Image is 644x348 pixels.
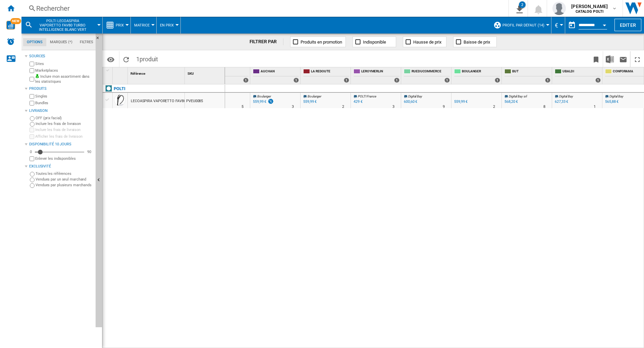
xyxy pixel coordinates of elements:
div: 1 offers sold by AMAZON [243,78,249,83]
span: LA REDOUTE [311,69,349,75]
button: Open calendar [598,18,610,30]
div: 627,33 € [554,98,568,105]
div: Livraison [29,108,93,114]
img: wise-card.svg [6,21,15,29]
span: Indisponible [363,40,386,45]
span: Produits en promotion [301,40,342,45]
button: € [555,17,561,33]
div: LEROYMERLIN 1 offers sold by LEROYMERLIN [352,67,401,84]
button: Télécharger au format Excel [603,51,616,67]
img: excel-24x24.png [606,55,614,63]
label: Singles [35,94,93,99]
div: 565,88 € [605,99,619,104]
div: 429 € [354,99,363,104]
input: Inclure les frais de livraison [30,128,34,132]
div: LA REDOUTE 1 offers sold by LA REDOUTE [302,67,351,84]
button: Envoyer ce rapport par email [616,51,630,67]
div: Sort None [129,67,184,78]
div: 1 offers sold by UBALDI [595,78,601,83]
input: Afficher les frais de livraison [30,134,34,139]
div: Délai de livraison : 3 jours [292,103,294,110]
button: Baisse de prix [453,37,497,47]
input: Inclure mon assortiment dans les statistiques [30,75,34,83]
span: BOULANGER [462,69,500,75]
label: Inclure mon assortiment dans les statistiques [35,74,93,84]
div: AMAZON 1 offers sold by AMAZON [201,67,250,84]
button: Recharger [119,51,133,67]
div: Prix [106,17,127,33]
label: Marketplaces [35,68,93,73]
button: Profil par défaut (14) [502,17,548,33]
input: Bundles [30,101,34,106]
div: Sources [29,54,93,59]
span: Prix [116,23,124,27]
button: Créer un favoris [589,51,603,67]
div: Délai de livraison : 9 jours [443,103,445,110]
span: 1 [133,51,161,65]
div: 559,99 € [252,98,274,105]
div: Sort None [114,67,127,78]
input: Toutes les références [30,172,35,177]
label: OFF (prix facial) [36,116,93,121]
span: BUT [512,69,550,75]
div: 559,99 € [453,98,468,105]
div: 429 € [353,98,363,105]
span: Matrice [134,23,150,27]
div: 568,20 € [503,98,518,105]
input: Vendues par plusieurs marchands [30,183,35,188]
span: Digital Bay srl [509,94,527,98]
span: Hausse de prix [413,40,441,45]
label: Vendues par un seul marchand [36,177,93,182]
div: 1 offers sold by LA REDOUTE [344,78,349,83]
span: LEROYMERLIN [361,69,399,75]
div: Disponibilité 10 Jours [29,142,93,147]
div: Délai de livraison : 8 jours [543,103,545,110]
div: 0 [28,149,34,154]
button: Masquer [96,33,104,46]
button: Plein écran [631,51,644,67]
label: Enlever les indisponibles [35,156,93,161]
div: FILTRER PAR [250,39,284,45]
div: BOULANGER 1 offers sold by BOULANGER [453,67,501,84]
button: Options [104,53,117,65]
span: RUEDUCOMMERCE [412,69,450,75]
div: Délai de livraison : 2 jours [342,103,344,110]
div: PVEU0085 [185,93,225,108]
div: AUCHAN 1 offers sold by AUCHAN [252,67,300,84]
span: POLTI France [358,94,376,98]
button: Matrice [134,17,153,33]
img: alerts-logo.svg [7,38,15,46]
div: 2 [519,1,526,8]
div: 1 offers sold by BOULANGER [495,78,500,83]
div: SKU Sort None [186,67,225,78]
input: Singles [30,94,34,99]
button: POLTI LECOASPIRA VAPORETTO FAV80 TURBO INTELLIGENCE BLANC VERT [36,17,96,33]
div: Délai de livraison : 2 jours [493,103,495,110]
div: 600,60 € [403,98,417,105]
span: Digital Bay [408,94,422,98]
div: 1 offers sold by LEROYMERLIN [394,78,399,83]
div: LECOASPIRA VAPORETTO FAV80 TURBO INTELLIGENCE BLANC VERT [131,93,246,109]
div: POLTI LECOASPIRA VAPORETTO FAV80 TURBO INTELLIGENCE BLANC VERT [25,17,99,33]
div: 565,88 € [604,98,619,105]
button: En Prix [160,17,177,33]
div: Délai de livraison : 5 jours [241,103,244,110]
div: Délai de livraison : 1 jour [594,103,596,110]
span: € [555,22,558,29]
button: Prix [116,17,127,33]
div: 600,60 € [404,99,417,104]
div: Produits [29,86,93,91]
div: 90 [86,149,93,154]
div: RUEDUCOMMERCE 1 offers sold by RUEDUCOMMERCE [402,67,451,84]
md-menu: Currency [551,17,565,33]
span: POLTI LECOASPIRA VAPORETTO FAV80 TURBO INTELLIGENCE BLANC VERT [36,19,90,32]
button: Produits en promotion [290,37,346,47]
span: [PERSON_NAME] [571,3,608,10]
label: Toutes les références [36,171,93,176]
label: Inclure les frais de livraison [35,127,93,132]
div: 559,99 € [253,99,266,104]
div: 1 offers sold by BUT [545,78,550,83]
